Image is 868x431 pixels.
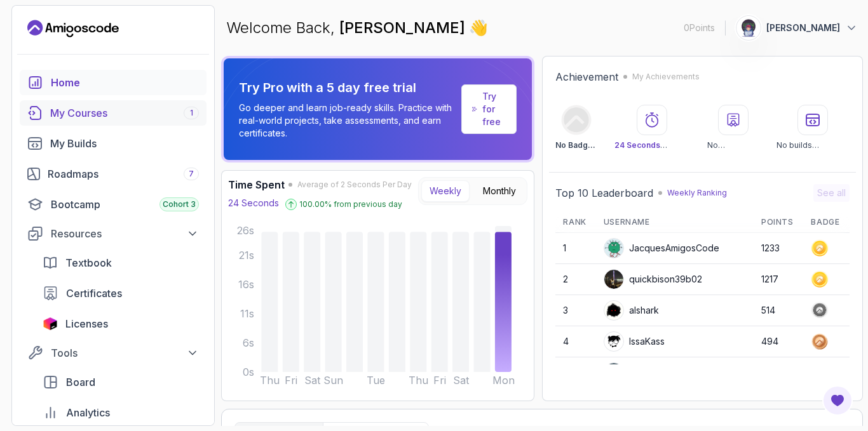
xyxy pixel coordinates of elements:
[66,405,110,420] span: Analytics
[555,326,596,357] td: 4
[604,332,623,351] img: user profile image
[766,22,840,34] p: [PERSON_NAME]
[604,270,623,289] img: user profile image
[754,233,803,264] td: 1233
[776,140,850,150] p: No builds completed
[754,295,803,326] td: 514
[323,374,343,387] tspan: Sun
[43,317,58,330] img: jetbrains icon
[189,169,194,179] span: 7
[65,316,108,331] span: Licenses
[226,18,488,38] p: Welcome Back,
[237,224,254,237] tspan: 26s
[228,197,279,209] p: 24 Seconds
[754,357,803,388] td: 417
[51,75,199,90] div: Home
[461,84,517,134] a: Try for free
[667,188,727,198] p: Weekly Ranking
[20,161,207,187] a: roadmaps
[190,108,193,118] span: 1
[604,300,659,321] div: alshark
[555,357,596,388] td: 5
[20,70,207,95] a: home
[813,184,850,202] button: See all
[27,18,119,39] a: Landing page
[240,307,254,320] tspan: 11s
[239,249,254,262] tspan: 21s
[51,345,199,361] div: Tools
[614,140,667,150] span: 24 Seconds
[228,177,285,192] h3: Time Spent
[35,311,207,336] a: licenses
[736,16,761,40] img: user profile image
[475,180,524,202] button: Monthly
[20,131,207,156] a: builds
[163,199,196,209] span: Cohort 3
[51,226,199,241] div: Resources
[492,374,515,387] tspan: Mon
[297,180,412,190] span: Average of 2 Seconds Per Day
[239,79,456,96] p: Try Pro with a 5 day free trial
[604,301,623,320] img: user profile image
[803,212,850,233] th: Badge
[304,374,321,387] tspan: Sat
[367,374,385,387] tspan: Tue
[707,140,759,150] p: No certificates
[20,341,207,364] button: Tools
[555,69,618,84] h2: Achievement
[20,222,207,245] button: Resources
[604,363,623,382] img: user profile image
[453,374,470,387] tspan: Sat
[20,100,207,126] a: courses
[555,212,596,233] th: Rank
[555,140,597,150] p: No Badge :(
[596,212,754,233] th: Username
[65,255,112,270] span: Textbook
[48,166,199,182] div: Roadmaps
[20,192,207,217] a: bootcamp
[239,102,456,140] p: Go deeper and learn job-ready skills. Practice with real-world projects, take assessments, and ea...
[555,264,596,295] td: 2
[604,362,675,383] div: Apply5489
[66,375,95,390] span: Board
[469,18,488,38] span: 👋
[822,385,853,416] button: Open Feedback Button
[433,374,446,387] tspan: Fri
[604,239,623,258] img: default monster avatar
[339,18,469,37] span: [PERSON_NAME]
[409,374,428,387] tspan: Thu
[50,105,199,121] div: My Courses
[604,269,702,289] div: quickbison39b02
[421,180,470,202] button: Weekly
[243,336,254,349] tspan: 6s
[604,238,719,258] div: JacquesAmigosCode
[604,331,665,352] div: IssaKass
[754,264,803,295] td: 1217
[243,366,254,378] tspan: 0s
[35,400,207,425] a: analytics
[238,278,254,291] tspan: 16s
[754,212,803,233] th: Points
[614,140,689,150] p: Watched
[555,233,596,264] td: 1
[555,295,596,326] td: 3
[684,22,715,34] p: 0 Points
[555,185,653,201] h2: Top 10 Leaderboard
[260,374,280,387] tspan: Thu
[35,281,207,306] a: certificates
[482,90,506,128] a: Try for free
[736,15,858,41] button: user profile image[PERSON_NAME]
[35,369,207,395] a: board
[66,286,122,301] span: Certificates
[632,72,700,82] p: My Achievements
[299,199,402,209] p: 100.00 % from previous day
[51,197,199,212] div: Bootcamp
[50,136,199,151] div: My Builds
[754,326,803,357] td: 494
[285,374,297,387] tspan: Fri
[35,250,207,275] a: textbook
